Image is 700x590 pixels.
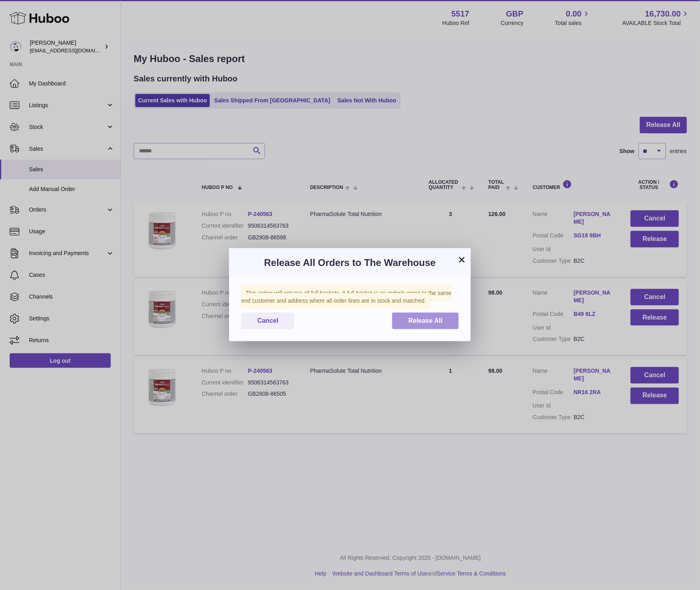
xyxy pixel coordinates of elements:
span: Cancel [257,317,278,324]
button: Cancel [241,313,294,329]
h3: Release All Orders to The Warehouse [241,256,459,269]
button: × [457,255,467,264]
span: Release All [408,317,443,324]
button: Release All [392,313,459,329]
span: This action will release all full baskets. A full basket is an order/s going to the same end cust... [241,285,451,308]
